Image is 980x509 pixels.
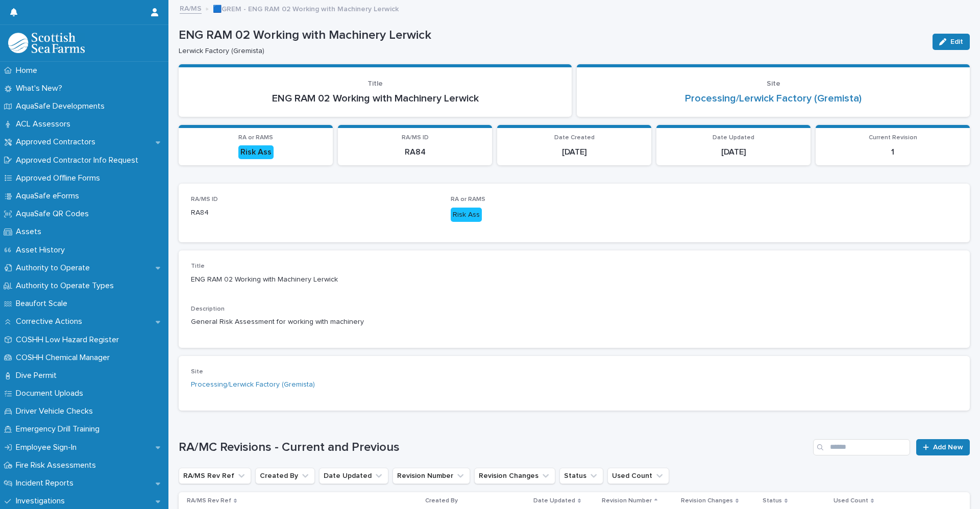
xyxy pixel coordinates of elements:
a: Processing/Lerwick Factory (Gremista) [685,92,862,105]
p: Asset History [12,245,73,255]
span: Date Created [554,135,595,141]
p: Approved Offline Forms [12,173,108,183]
span: Title [191,263,205,269]
p: AquaSafe eForms [12,191,87,201]
p: Revision Changes [681,495,733,506]
span: RA/MS ID [191,196,218,202]
p: Status [763,495,782,506]
p: [DATE] [663,147,804,157]
p: Home [12,66,45,75]
span: RA or RAMS [451,196,485,202]
span: Site [191,369,203,375]
p: Authority to Operate Types [12,281,122,291]
p: 1 [822,147,964,157]
span: Title [367,80,383,87]
p: RA/MS Rev Ref [187,495,231,506]
div: Risk Ass [238,145,274,159]
p: Incident Reports [12,478,82,488]
img: bPIBxiqnSb2ggTQWdOVV [8,33,85,53]
p: Date Updated [533,495,575,506]
p: Beaufort Scale [12,299,76,309]
p: Authority to Operate [12,263,98,273]
p: COSHH Low Hazard Register [12,335,127,345]
span: RA or RAMS [238,135,273,141]
p: RA84 [344,147,486,157]
button: RA/MS Rev Ref [179,468,251,484]
p: Driver Vehicle Checks [12,406,101,416]
a: Add New [916,439,970,455]
p: [DATE] [503,147,645,157]
span: Date Updated [713,135,754,141]
p: What's New? [12,84,70,93]
button: Edit [933,34,970,50]
p: ENG RAM 02 Working with Machinery Lerwick [191,274,438,285]
p: Emergency Drill Training [12,424,108,434]
span: Edit [950,38,963,45]
button: Used Count [607,468,669,484]
p: RA84 [191,208,438,218]
p: Fire Risk Assessments [12,461,104,470]
div: Risk Ass [451,208,482,222]
button: Revision Changes [474,468,555,484]
p: Created By [425,495,458,506]
p: AquaSafe QR Codes [12,209,97,219]
span: Add New [933,444,963,451]
p: Approved Contractor Info Request [12,156,146,165]
a: RA/MS [180,2,202,14]
button: Status [559,468,603,484]
p: General Risk Assessment for working with machinery [191,317,958,327]
a: Processing/Lerwick Factory (Gremista) [191,379,315,390]
p: Employee Sign-In [12,443,85,452]
p: ENG RAM 02 Working with Machinery Lerwick [179,28,924,43]
button: Revision Number [393,468,470,484]
p: ACL Assessors [12,119,79,129]
p: Dive Permit [12,371,65,380]
p: Assets [12,227,50,237]
input: Search [813,439,910,455]
span: Site [767,80,780,87]
p: COSHH Chemical Manager [12,353,118,363]
p: Revision Number [602,495,652,506]
span: Current Revision [869,135,917,141]
p: Investigations [12,496,73,506]
p: Corrective Actions [12,317,90,326]
p: Lerwick Factory (Gremista) [179,47,920,56]
p: ENG RAM 02 Working with Machinery Lerwick [191,92,559,105]
p: Used Count [834,495,868,506]
p: 🟦GREM - ENG RAM 02 Working with Machinery Lerwick [213,3,399,14]
p: AquaSafe Developments [12,101,113,111]
span: RA/MS ID [402,135,429,141]
h1: RA/MC Revisions - Current and Previous [179,440,809,455]
p: Approved Contractors [12,137,104,147]
span: Description [191,306,225,312]
p: Document Uploads [12,389,91,398]
button: Created By [255,468,315,484]
button: Date Updated [319,468,388,484]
